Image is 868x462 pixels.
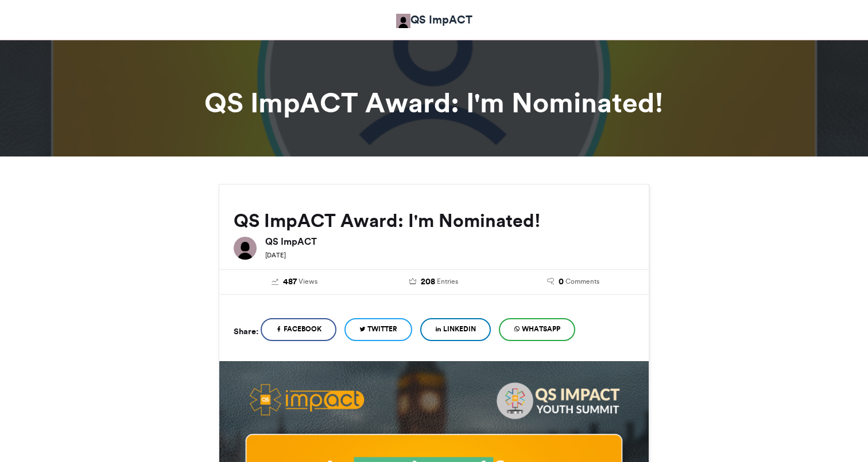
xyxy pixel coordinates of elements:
span: Facebook [284,324,321,334]
small: [DATE] [265,251,286,259]
a: WhatsApp [499,318,575,341]
a: 0 Comments [512,276,634,288]
a: LinkedIn [420,318,491,341]
h6: QS ImpACT [265,237,634,246]
h1: QS ImpACT Award: I'm Nominated! [115,89,753,116]
a: 208 Entries [373,276,495,288]
h5: Share: [234,324,258,339]
a: 487 Views [234,276,356,288]
a: QS ImpACT [396,11,472,28]
span: 0 [559,276,564,288]
a: Facebook [261,318,336,341]
span: Entries [437,276,458,287]
span: WhatsApp [522,324,560,334]
a: Twitter [344,318,412,341]
span: 487 [283,276,297,288]
span: LinkedIn [443,324,476,334]
img: QS ImpACT [234,237,257,260]
h2: QS ImpACT Award: I'm Nominated! [234,210,634,231]
span: Twitter [367,324,397,334]
span: Comments [565,276,599,287]
img: QS ImpACT QS ImpACT [396,14,410,28]
span: Views [299,276,317,287]
span: 208 [421,276,435,288]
